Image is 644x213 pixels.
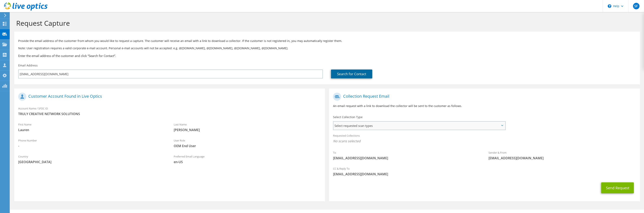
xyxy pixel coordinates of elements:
span: No scans selected [333,139,636,143]
div: Sender & From [484,148,640,162]
div: Phone Number [14,136,170,150]
span: [EMAIL_ADDRESS][DOMAIN_NAME] [333,156,480,160]
label: Email Address [18,63,38,67]
div: Account Name / SFDC ID [14,104,325,118]
a: Search for Contact [331,70,372,78]
span: [EMAIL_ADDRESS][DOMAIN_NAME] [333,172,636,176]
div: Country [14,152,170,166]
span: Select requested scan types [333,122,505,130]
div: CC & Reply To [329,164,640,178]
span: OEM End User [174,144,321,148]
span: Lauren [18,128,166,132]
svg: \n [608,4,611,8]
span: [PERSON_NAME] [174,128,321,132]
div: To [329,148,484,162]
span: TRULY CREATIVE NETWORK SOLUTIONS [18,112,321,116]
h3: Enter the email address of the customer and click “Search for Contact”. [18,54,636,58]
h1: Collection Request Email [333,93,634,101]
span: - [18,144,166,148]
span: SF [633,3,640,9]
div: Requested Collections [329,131,640,146]
button: Send Request [601,182,634,193]
p: Provide the email address of the customer from whom you would like to request a capture. The cust... [18,39,636,43]
span: en-US [174,160,321,164]
div: First Name [14,120,170,134]
h1: Request Capture [16,19,636,27]
p: An email request with a link to download the collector will be sent to the customer as follows. [333,104,636,108]
p: Note: User registration requires a valid corporate e-mail account. Personal e-mail accounts will ... [18,46,636,50]
div: Preferred Email Language [170,152,325,166]
span: [EMAIL_ADDRESS][DOMAIN_NAME] [489,156,636,160]
div: Last Name [170,120,325,134]
label: Select Collection Type [333,115,363,119]
span: [GEOGRAPHIC_DATA] [18,160,166,164]
div: User Role [170,136,325,150]
h1: Customer Account Found in Live Optics [18,93,319,101]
